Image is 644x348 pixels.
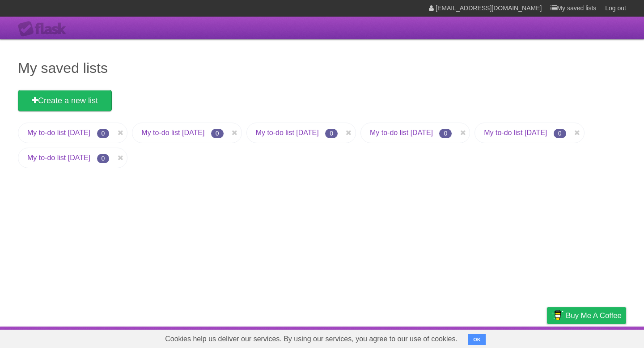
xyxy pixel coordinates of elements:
a: My to-do list [DATE] [256,129,319,136]
a: My to-do list [DATE] [484,129,547,136]
div: Flask [18,21,72,37]
span: 0 [211,129,224,138]
a: My to-do list [DATE] [27,154,90,161]
span: Buy me a coffee [566,308,622,323]
a: Create a new list [18,90,112,111]
a: Developers [458,329,494,346]
a: Privacy [535,329,559,346]
span: Cookies help us deliver our services. By using our services, you agree to our use of cookies. [156,330,466,348]
a: My to-do list [DATE] [141,129,204,136]
span: 0 [554,129,566,138]
a: Terms [505,329,525,346]
a: My to-do list [DATE] [370,129,433,136]
span: 0 [439,129,452,138]
span: 0 [325,129,338,138]
span: 0 [97,154,110,163]
button: OK [468,334,486,345]
a: About [428,329,447,346]
span: 0 [97,129,110,138]
img: Buy me a coffee [551,308,563,323]
a: My to-do list [DATE] [27,129,90,136]
a: Buy me a coffee [547,307,626,324]
h1: My saved lists [18,57,626,79]
a: Suggest a feature [570,329,626,346]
